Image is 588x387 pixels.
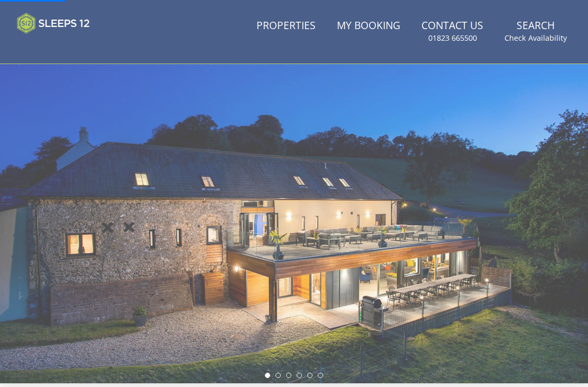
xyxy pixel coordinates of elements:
[252,14,320,38] a: Properties
[428,33,477,43] small: 01823 665500
[17,13,90,34] img: Sleeps 12
[504,33,567,43] small: Check Availability
[12,40,123,49] iframe: Customer reviews powered by Trustpilot
[333,14,405,38] a: My Booking
[417,14,488,49] a: Contact Us01823 665500
[500,14,571,49] a: SearchCheck Availability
